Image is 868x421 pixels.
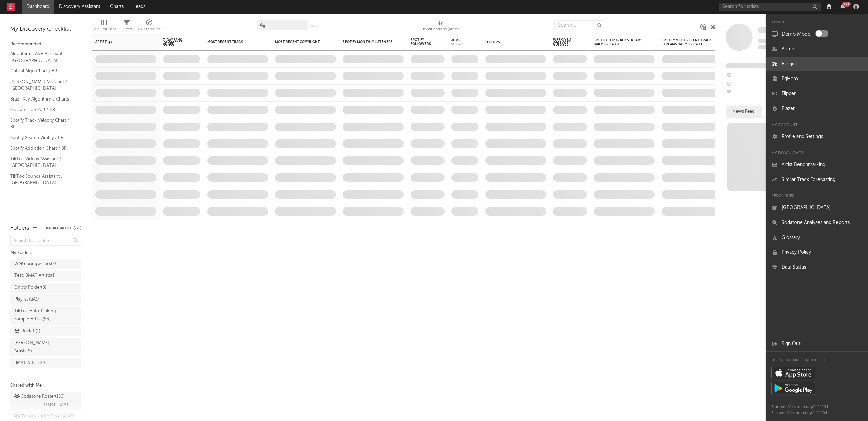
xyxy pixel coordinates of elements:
[14,295,41,304] div: Playlist QA ( 7 )
[766,42,868,57] a: Admin
[766,71,868,86] a: PgHero
[553,38,577,46] span: Weekly US Streams
[485,40,536,44] div: Folders
[10,382,81,390] div: Shared with Me
[10,117,75,131] a: Spotify Track Velocity Chart / BR
[766,157,868,172] a: Artist Benchmarking
[842,2,851,7] div: 99 +
[14,413,75,421] div: Taiwan - A&R Pipeline ( 48 )
[10,259,81,269] a: WMG Songwriters(2)
[662,38,712,46] div: Spotify Most Recent Track Streams Daily Growth
[411,38,434,46] div: Spotify Followers
[10,25,81,34] div: My Discovery Checklist
[10,224,29,232] div: Folders
[840,4,845,9] button: 99+
[766,121,868,129] div: My Account
[10,173,75,186] a: TikTok Sounds Assistant / [GEOGRAPHIC_DATA]
[726,106,762,117] button: News Feed
[14,272,56,280] div: Test: BMAT Artists ( 1 )
[121,25,132,34] div: Filters
[766,57,868,71] a: Resque
[758,27,788,34] a: Some Artist
[766,19,868,27] div: Admin
[10,67,75,75] a: Critical Algo Chart / BR
[310,24,319,28] button: Save
[766,192,868,200] div: Resources
[121,17,132,37] div: Filters
[10,326,81,336] a: Rock It(1)
[766,200,868,215] a: [GEOGRAPHIC_DATA]
[10,306,81,325] a: TikTok Auto-Linking - Sample Artists(58)
[554,20,605,30] input: Search...
[92,25,116,34] div: Edit Columns
[92,17,116,37] div: Edit Columns
[10,78,75,92] a: [PERSON_NAME] Assistant / [GEOGRAPHIC_DATA]
[14,327,40,335] div: Rock It ( 1 )
[758,45,818,49] span: 0 fans last week
[137,25,161,34] div: A&R Pipeline
[766,357,868,365] div: Use Sodatone on the go
[14,339,62,355] div: [PERSON_NAME] Artists ( 6 )
[766,101,868,116] a: Blazer
[726,71,771,80] div: --
[14,307,62,324] div: TikTok Auto-Linking - Sample Artists ( 58 )
[766,149,868,157] div: My Downloads
[771,410,863,416] div: Backend Version: prod@9af4204
[10,155,75,169] a: TikTok Videos Assistant / [GEOGRAPHIC_DATA]
[10,338,81,356] a: [PERSON_NAME] Artists(6)
[771,404,863,410] div: Frontend Version: prod@9af4204
[766,129,868,144] a: Profile and Settings
[719,3,821,11] input: Search for artists
[762,106,787,117] button: Notes
[10,249,81,257] div: My Folders
[766,336,868,351] a: Sign Out
[423,17,459,37] div: Notifications (Artist)
[10,134,75,141] a: Spotify Search Virality / BR
[14,359,45,367] div: BMAT Artists ( 4 )
[423,25,459,34] div: Notifications (Artist)
[758,27,788,33] span: Some Artist
[163,38,190,46] span: 7-Day Fans Added
[10,358,81,368] a: BMAT Artists(4)
[726,80,771,89] div: --
[766,172,868,187] a: Similar Track Forecasting
[10,50,75,64] a: Algorithmic A&R Assistant ([GEOGRAPHIC_DATA])
[10,283,81,293] a: Empty Folder(0)
[343,40,394,44] div: Spotify Monthly Listeners
[14,260,56,268] div: WMG Songwriters ( 2 )
[758,39,798,43] span: Tracking Since: [DATE]
[10,271,81,281] a: Test: BMAT Artists(1)
[726,89,771,97] div: --
[766,260,868,275] a: Data Status
[766,215,868,230] a: Sodatone Analyses and Reports
[766,245,868,260] a: Privacy Policy
[766,86,868,101] a: Flipper
[275,40,326,44] div: Most Recent Copyright
[137,17,161,37] div: A&R Pipeline
[95,40,146,44] div: Artist
[726,63,781,68] span: Fans Added by Platform
[451,38,468,46] div: Jump Score
[594,38,645,46] div: Spotify Top Track Streams Daily Growth
[10,40,81,48] div: Recommended
[44,227,81,230] button: Tracked Artists(270)
[10,294,81,305] a: Playlist QA(7)
[42,401,70,409] span: [PERSON_NAME]
[10,145,75,152] a: Spotify Addiction Chart / BR
[207,40,258,44] div: Most Recent Track
[10,392,81,410] a: Sodatone Roster(150)[PERSON_NAME]
[766,230,868,245] a: Glossary
[14,284,46,292] div: Empty Folder ( 0 )
[10,236,81,246] input: Search for folders...
[782,30,810,38] label: Demo Mode
[10,95,75,103] a: Brazil Key Algorithmic Charts
[14,393,65,401] div: Sodatone Roster ( 150 )
[10,106,75,113] a: Shazam Top 200 / BR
